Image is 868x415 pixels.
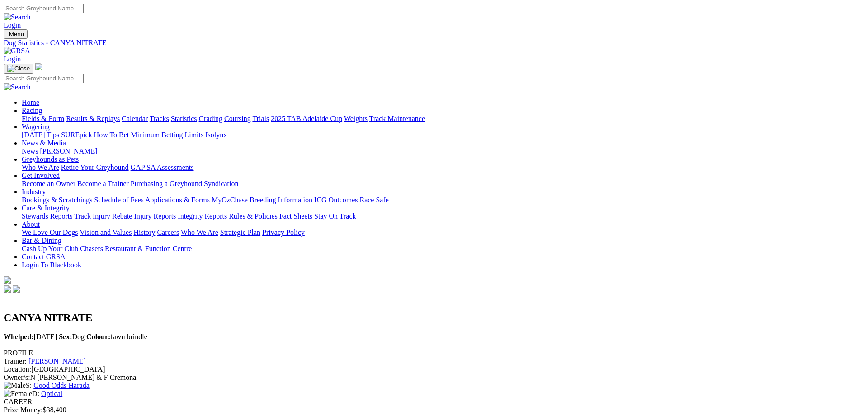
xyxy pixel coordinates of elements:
[80,228,132,236] a: Vision and Values
[4,357,27,365] span: Trainer:
[199,115,222,122] a: Grading
[359,196,388,204] a: Race Safe
[212,196,248,204] a: MyOzChase
[86,333,110,340] b: Colour:
[252,115,269,122] a: Trials
[224,115,251,122] a: Coursing
[35,63,42,70] img: logo-grsa-white.png
[4,406,43,414] span: Prize Money:
[4,83,31,91] img: Search
[4,365,31,373] span: Location:
[4,406,864,414] div: $38,400
[250,196,312,204] a: Breeding Information
[271,115,342,122] a: 2025 TAB Adelaide Cup
[204,180,238,187] a: Syndication
[74,212,132,220] a: Track Injury Rebate
[33,382,90,389] a: Good Odds Harada
[22,245,864,253] div: Bar & Dining
[131,180,202,187] a: Purchasing a Greyhound
[28,357,86,365] a: [PERSON_NAME]
[131,131,203,139] a: Minimum Betting Limits
[4,39,864,47] a: Dog Statistics - CANYA NITRATE
[61,163,129,171] a: Retire Your Greyhound
[4,390,39,397] span: D:
[22,180,75,187] a: Become an Owner
[220,228,260,236] a: Strategic Plan
[279,212,312,220] a: Fact Sheets
[131,163,194,171] a: GAP SA Assessments
[4,29,28,39] button: Toggle navigation
[40,147,97,155] a: [PERSON_NAME]
[4,21,21,29] a: Login
[145,196,210,204] a: Applications & Forms
[22,139,66,147] a: News & Media
[122,115,148,122] a: Calendar
[4,47,30,55] img: GRSA
[94,131,129,139] a: How To Bet
[22,245,78,252] a: Cash Up Your Club
[4,349,864,357] div: PROFILE
[22,107,42,114] a: Racing
[4,4,84,13] input: Search
[22,115,64,122] a: Fields & Form
[4,333,57,340] span: [DATE]
[150,115,169,122] a: Tracks
[61,131,92,139] a: SUREpick
[314,212,356,220] a: Stay On Track
[66,115,120,122] a: Results & Replays
[22,220,40,228] a: About
[181,228,218,236] a: Who We Are
[178,212,227,220] a: Integrity Reports
[22,228,864,237] div: About
[22,196,864,204] div: Industry
[22,98,39,106] a: Home
[22,196,92,204] a: Bookings & Scratchings
[80,245,192,252] a: Chasers Restaurant & Function Centre
[22,163,864,172] div: Greyhounds as Pets
[4,382,26,390] img: Male
[22,155,79,163] a: Greyhounds as Pets
[157,228,179,236] a: Careers
[4,64,33,74] button: Toggle navigation
[133,228,155,236] a: History
[205,131,227,139] a: Isolynx
[59,333,72,340] b: Sex:
[22,115,864,123] div: Racing
[22,188,46,196] a: Industry
[22,163,59,171] a: Who We Are
[77,180,129,187] a: Become a Trainer
[344,115,368,122] a: Weights
[22,147,864,155] div: News & Media
[22,172,60,179] a: Get Involved
[4,382,32,389] span: S:
[94,196,143,204] a: Schedule of Fees
[59,333,85,340] span: Dog
[4,333,34,340] b: Whelped:
[4,55,21,63] a: Login
[22,212,72,220] a: Stewards Reports
[86,333,147,340] span: fawn brindle
[4,276,11,284] img: logo-grsa-white.png
[4,398,864,406] div: CAREER
[41,390,62,397] a: Optical
[369,115,425,122] a: Track Maintenance
[4,373,864,382] div: N [PERSON_NAME] & F Cremona
[229,212,278,220] a: Rules & Policies
[22,131,864,139] div: Wagering
[13,285,20,293] img: twitter.svg
[22,228,78,236] a: We Love Our Dogs
[9,31,24,37] span: Menu
[4,312,864,324] h2: CANYA NITRATE
[7,65,30,72] img: Close
[22,204,70,212] a: Care & Integrity
[22,253,65,261] a: Contact GRSA
[22,237,61,244] a: Bar & Dining
[22,180,864,188] div: Get Involved
[4,13,31,21] img: Search
[4,373,30,381] span: Owner/s:
[4,365,864,373] div: [GEOGRAPHIC_DATA]
[4,285,11,293] img: facebook.svg
[22,261,81,269] a: Login To Blackbook
[4,390,32,398] img: Female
